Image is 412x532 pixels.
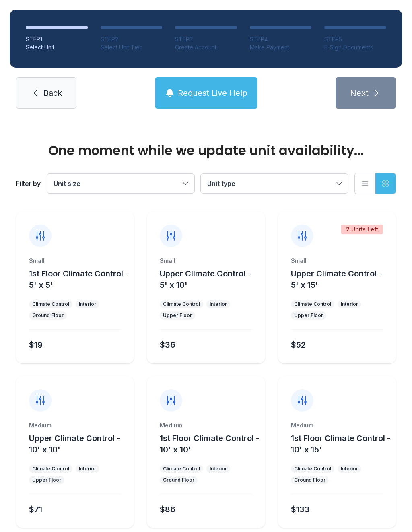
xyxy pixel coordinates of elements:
[79,301,96,307] div: Interior
[160,433,262,455] button: 1st Floor Climate Control - 10' x 10'
[175,35,237,43] div: STEP 3
[250,43,312,52] div: Make Payment
[29,433,131,455] button: Upper Climate Control - 10' x 10'
[160,504,175,515] div: $86
[250,35,312,43] div: STEP 4
[291,257,383,265] div: Small
[341,301,358,307] div: Interior
[294,477,325,483] div: Ground Floor
[101,43,163,52] div: Select Unit Tier
[160,268,262,291] button: Upper Climate Control - 5' x 10'
[160,433,260,454] span: 1st Floor Climate Control - 10' x 10'
[16,179,41,188] div: Filter by
[54,179,80,188] span: Unit size
[324,35,386,43] div: STEP 5
[175,43,237,52] div: Create Account
[201,174,348,193] button: Unit type
[207,179,235,188] span: Unit type
[160,257,252,265] div: Small
[32,477,61,483] div: Upper Floor
[32,312,64,319] div: Ground Floor
[210,466,227,472] div: Interior
[160,269,251,290] span: Upper Climate Control - 5' x 10'
[291,421,383,429] div: Medium
[16,144,396,157] div: One moment while we update unit availability...
[26,43,88,52] div: Select Unit
[341,466,358,472] div: Interior
[291,433,393,455] button: 1st Floor Climate Control - 10' x 15'
[294,312,323,319] div: Upper Floor
[29,339,43,351] div: $19
[29,269,129,290] span: 1st Floor Climate Control - 5' x 5'
[47,174,194,193] button: Unit size
[291,269,382,290] span: Upper Climate Control - 5' x 15'
[178,87,247,99] span: Request Live Help
[79,466,96,472] div: Interior
[291,433,391,454] span: 1st Floor Climate Control - 10' x 15'
[160,339,175,351] div: $36
[291,504,310,515] div: $133
[32,301,69,307] div: Climate Control
[350,87,369,99] span: Next
[101,35,163,43] div: STEP 2
[29,257,121,265] div: Small
[32,466,69,472] div: Climate Control
[29,504,42,515] div: $71
[324,43,386,52] div: E-Sign Documents
[291,339,306,351] div: $52
[160,421,252,429] div: Medium
[29,268,131,291] button: 1st Floor Climate Control - 5' x 5'
[163,301,200,307] div: Climate Control
[163,466,200,472] div: Climate Control
[210,301,227,307] div: Interior
[29,433,120,454] span: Upper Climate Control - 10' x 10'
[341,225,383,234] div: 2 Units Left
[294,466,331,472] div: Climate Control
[294,301,331,307] div: Climate Control
[163,477,194,483] div: Ground Floor
[26,35,88,43] div: STEP 1
[163,312,192,319] div: Upper Floor
[291,268,393,291] button: Upper Climate Control - 5' x 15'
[29,421,121,429] div: Medium
[43,87,62,99] span: Back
